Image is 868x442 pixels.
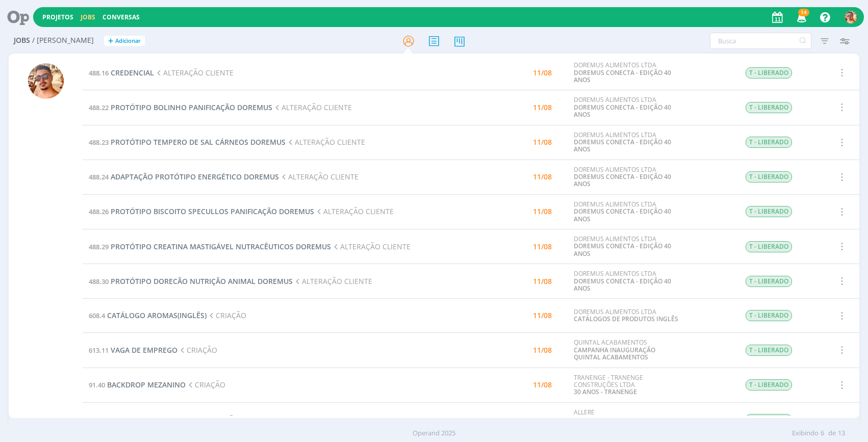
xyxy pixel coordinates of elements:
[111,102,272,112] span: PROTÓTIPO BOLINHO PANIFICAÇÃO DOREMUS
[746,206,792,217] span: T - LIBERADO
[533,312,552,319] div: 11/08
[574,308,679,323] div: DOREMUS ALIMENTOS LTDA
[89,68,109,77] span: 488.16
[111,276,293,286] span: PROTÓTIPO DORECÃO NUTRIÇÃO ANIMAL DOREMUS
[89,345,177,355] a: 613.11VAGA DE EMPREGO
[844,8,858,26] button: V
[574,132,679,153] div: DOREMUS ALIMENTOS LTDA
[574,346,655,361] a: CAMPANHA INAUGURAÇÃO QUINTAL ACABAMENTOS
[746,414,792,425] span: T - LIBERADO
[710,33,811,49] input: Busca
[89,346,109,355] span: 613.11
[533,278,552,285] div: 11/08
[533,104,552,111] div: 11/08
[89,414,199,424] a: 350.1CRONOGRAMA - (18 peças)
[111,206,314,216] span: PROTÓTIPO BISCOITO SPECULLOS PANIFICAÇÃO DOREMUS
[154,68,234,77] span: ALTERAÇÃO CLIENTE
[574,201,679,223] div: DOREMUS ALIMENTOS LTDA
[89,310,207,320] a: 608.4CATÁLOGO AROMAS(INGLÊS)
[314,206,394,216] span: ALTERAÇÃO CLIENTE
[845,11,857,23] img: V
[533,381,552,388] div: 11/08
[574,387,637,396] a: 30 ANOS - TRANENGE
[574,374,679,396] div: TRANENGE - TRANENGE CONSTRUÇÕES LTDA
[792,428,819,438] span: Exibindo
[111,242,331,251] span: PROTÓTIPO CREATINA MASTIGÁVEL NUTRACÊUTICOS DOREMUS
[89,415,105,424] span: 350.1
[78,13,98,21] button: Jobs
[574,103,671,119] a: DOREMUS CONECTA - EDIÇÃO 40 ANOS
[574,242,671,257] a: DOREMUS CONECTA - EDIÇÃO 40 ANOS
[89,380,105,389] span: 91.40
[177,345,217,355] span: CRIAÇÃO
[89,277,109,286] span: 488.30
[574,409,679,431] div: ALLERE
[89,102,272,112] a: 488.22PROTÓTIPO BOLINHO PANIFICAÇÃO DOREMUS
[746,379,792,391] span: T - LIBERADO
[272,102,352,112] span: ALTERAÇÃO CLIENTE
[89,380,186,389] a: 91.40BACKDROP MEZANINO
[111,68,154,77] span: CREDENCIAL
[574,339,679,361] div: QUINTAL ACABAMENTOS
[533,243,552,250] div: 11/08
[89,137,286,147] a: 488.23PROTÓTIPO TEMPERO DE SAL CÁRNEOS DOREMUS
[89,276,293,286] a: 488.30PROTÓTIPO DORECÃO NUTRIÇÃO ANIMAL DOREMUS
[111,137,286,147] span: PROTÓTIPO TEMPERO DE SAL CÁRNEOS DOREMUS
[533,173,552,180] div: 11/08
[746,345,792,356] span: T - LIBERADO
[574,207,671,223] a: DOREMUS CONECTA - EDIÇÃO 40 ANOS
[89,172,109,181] span: 488.24
[533,69,552,76] div: 11/08
[199,414,239,424] span: CRIAÇÃO
[746,241,792,252] span: T - LIBERADO
[574,172,671,188] a: DOREMUS CONECTA - EDIÇÃO 40 ANOS
[115,38,141,44] span: Adicionar
[533,347,552,354] div: 11/08
[746,137,792,148] span: T - LIBERADO
[574,68,671,84] a: DOREMUS CONECTA - EDIÇÃO 40 ANOS
[107,414,199,424] span: CRONOGRAMA - (18 peças)
[533,208,552,215] div: 11/08
[108,36,113,46] span: +
[574,96,679,118] div: DOREMUS ALIMENTOS LTDA
[746,276,792,287] span: T - LIBERADO
[89,311,105,320] span: 608.4
[28,63,64,99] img: V
[81,13,95,21] a: Jobs
[790,8,811,27] button: 14
[293,276,372,286] span: ALTERAÇÃO CLIENTE
[89,242,331,251] a: 488.29PROTÓTIPO CREATINA MASTIGÁVEL NUTRACÊUTICOS DOREMUS
[89,207,109,216] span: 488.26
[574,62,679,84] div: DOREMUS ALIMENTOS LTDA
[89,103,109,112] span: 488.22
[574,138,671,153] a: DOREMUS CONECTA - EDIÇÃO 40 ANOS
[111,172,279,181] span: ADAPTAÇÃO PROTÓTIPO ENERGÉTICO DOREMUS
[574,236,679,257] div: DOREMUS ALIMENTOS LTDA
[746,171,792,183] span: T - LIBERADO
[89,138,109,147] span: 488.23
[107,310,207,320] span: CATÁLOGO AROMAS(INGLÊS)
[279,172,359,181] span: ALTERAÇÃO CLIENTE
[331,242,411,251] span: ALTERAÇÃO CLIENTE
[42,13,73,21] a: Projetos
[746,102,792,113] span: T - LIBERADO
[89,172,279,181] a: 488.24ADAPTAÇÃO PROTÓTIPO ENERGÉTICO DOREMUS
[574,270,679,292] div: DOREMUS ALIMENTOS LTDA
[89,206,314,216] a: 488.26PROTÓTIPO BISCOITO SPECULLOS PANIFICAÇÃO DOREMUS
[746,310,792,321] span: T - LIBERADO
[99,13,143,21] button: Conversas
[103,13,140,21] a: Conversas
[746,67,792,79] span: T - LIBERADO
[286,137,365,147] span: ALTERAÇÃO CLIENTE
[574,315,678,323] a: CATÁLOGOS DE PRODUTOS INGLÊS
[574,415,648,431] a: CRONOGRAMA DIGITAL - AGOSTO/2025
[89,68,154,77] a: 488.16CREDENCIAL
[89,242,109,251] span: 488.29
[821,428,824,438] span: 6
[186,380,225,389] span: CRIAÇÃO
[828,428,836,438] span: de
[39,13,76,21] button: Projetos
[107,380,186,389] span: BACKDROP MEZANINO
[838,428,845,438] span: 13
[104,36,145,46] button: +Adicionar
